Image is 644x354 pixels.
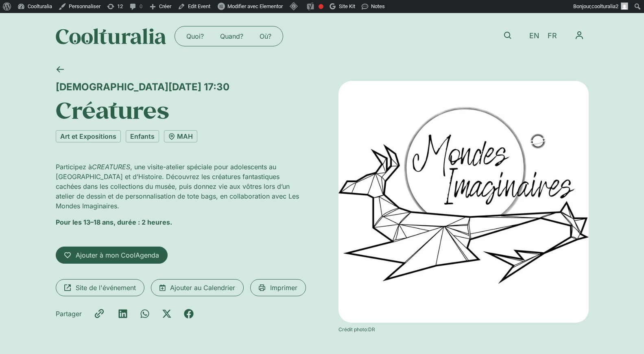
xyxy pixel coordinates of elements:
a: Enfants [126,130,159,142]
span: coolturalia2 [592,3,618,9]
h1: Créatures [56,96,306,124]
strong: Pour les 13–18 ans, durée : 2 heures. [56,218,172,226]
span: Ajouter à mon CoolAgenda [76,250,159,260]
span: Site de l'événement [76,283,136,293]
span: Imprimer [270,283,297,293]
a: MAH [164,130,197,142]
button: Permuter le menu [570,26,589,45]
div: Partager [56,309,82,319]
span: EN [529,32,539,40]
a: Quoi? [178,30,212,43]
a: Où? [251,30,279,43]
div: [DEMOGRAPHIC_DATA][DATE] 17:30 [56,81,306,93]
a: Ajouter au Calendrier [151,279,244,296]
a: Quand? [212,30,251,43]
span: FR [548,32,557,40]
a: FR [544,30,561,42]
em: CREATURES [92,163,130,171]
a: Art et Expositions [56,130,121,142]
div: Partager sur facebook [184,309,194,319]
span: Site Kit [339,3,355,9]
span: Ajouter au Calendrier [170,283,235,293]
div: Expression clé principale non définie [319,4,323,9]
div: Partager sur whatsapp [140,309,150,319]
a: Ajouter à mon CoolAgenda [56,247,168,264]
div: Crédit photo:DR [338,326,589,333]
div: Partager sur linkedin [118,309,128,319]
nav: Menu [178,30,279,43]
a: Imprimer [250,279,306,296]
a: EN [525,30,544,42]
a: Site de l'événement [56,279,144,296]
span: Modifier avec Elementor [227,3,283,9]
p: Participez à , une visite-atelier spéciale pour adolescents au [GEOGRAPHIC_DATA] et d’Histoire. D... [56,162,306,211]
div: Partager sur x-twitter [162,309,172,319]
nav: Menu [570,26,589,45]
